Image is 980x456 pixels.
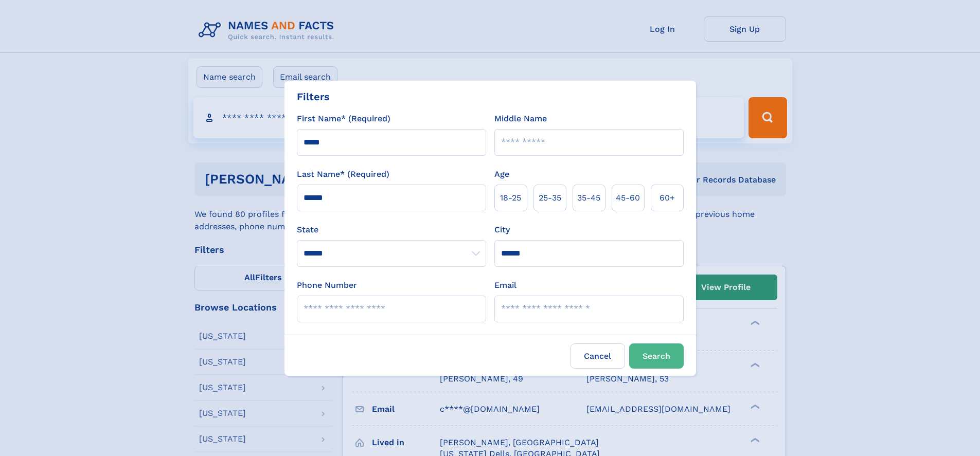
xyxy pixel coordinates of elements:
label: Phone Number [297,279,357,291]
span: 25‑35 [539,192,561,204]
button: Search [629,343,684,369]
span: 60+ [660,192,675,204]
label: City [494,224,510,236]
label: Cancel [571,343,625,369]
label: Middle Name [494,113,547,125]
span: 18‑25 [500,192,521,204]
div: Filters [297,89,330,104]
label: Age [494,168,509,180]
label: Last Name* (Required) [297,168,389,180]
label: First Name* (Required) [297,113,390,125]
label: Email [494,279,516,291]
span: 45‑60 [616,192,640,204]
label: State [297,224,486,236]
span: 35‑45 [577,192,600,204]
